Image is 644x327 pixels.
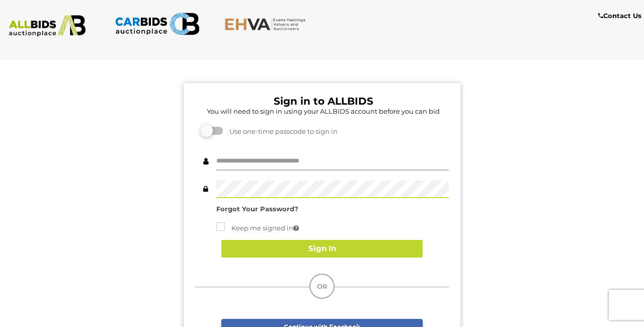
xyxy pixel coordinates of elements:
button: Sign In [221,240,423,258]
img: CARBIDS.com.au [115,10,200,38]
a: Contact Us [598,10,644,22]
label: Keep me signed in [216,222,299,234]
img: ALLBIDS.com.au [5,15,90,37]
b: Contact Us [598,12,641,20]
a: Forgot Your Password? [216,205,298,213]
b: Sign in to ALLBIDS [274,95,373,107]
div: OR [309,274,335,299]
span: Use one-time passcode to sign in [224,127,338,135]
h5: You will need to sign in using your ALLBIDS account before you can bid [198,108,449,115]
img: EHVA.com.au [224,18,309,31]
